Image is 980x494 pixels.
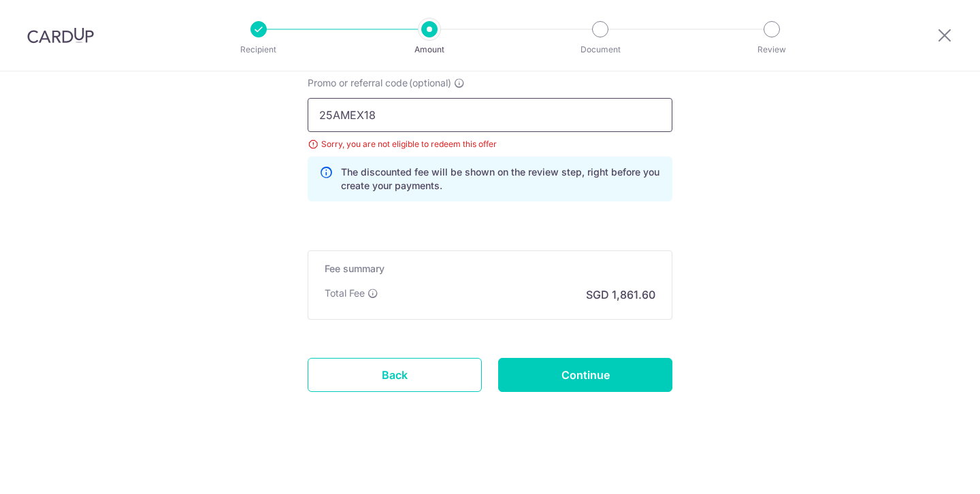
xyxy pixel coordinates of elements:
[341,165,661,193] p: The discounted fee will be shown on the review step, right before you create your payments.
[325,286,365,300] p: Total Fee
[325,262,655,276] h5: Fee summary
[409,76,451,90] span: (optional)
[208,43,309,56] p: Recipient
[31,10,59,22] span: Help
[550,43,651,56] p: Document
[27,27,94,44] img: CardUp
[498,358,672,392] input: Continue
[379,43,480,56] p: Amount
[721,43,822,56] p: Review
[308,76,408,90] span: Promo or referral code
[308,137,672,151] div: Sorry, you are not eligible to redeem this offer
[586,286,655,303] p: SGD 1,861.60
[308,358,482,392] a: Back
